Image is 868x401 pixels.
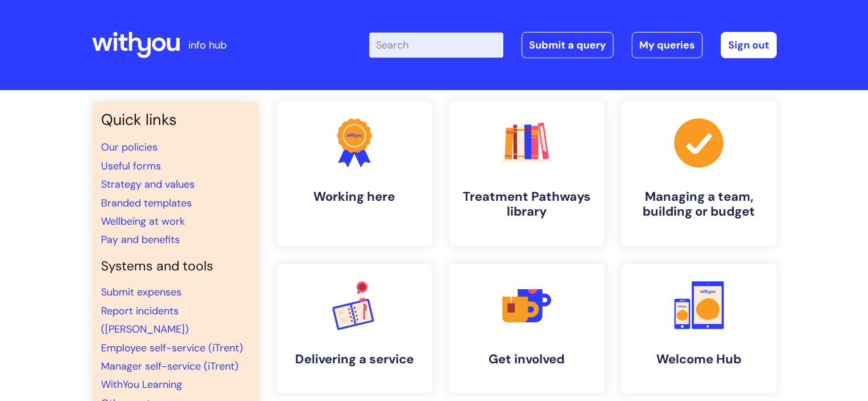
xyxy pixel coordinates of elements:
[101,285,181,299] a: Submit expenses
[101,196,192,210] a: Branded templates
[286,189,423,204] h4: Working here
[449,102,604,246] a: Treatment Pathways library
[458,189,595,220] h4: Treatment Pathways library
[631,189,768,220] h4: Managing a team, building or budget
[458,352,595,367] h4: Get involved
[101,233,180,246] a: Pay and benefits
[621,264,777,393] a: Welcome Hub
[286,352,423,367] h4: Delivering a service
[101,140,158,154] a: Our policies
[101,359,239,373] a: Manager self-service (iTrent)
[277,102,432,246] a: Working here
[101,304,189,336] a: Report incidents ([PERSON_NAME])
[369,33,503,58] input: Search
[632,32,703,58] a: My queries
[522,32,613,58] a: Submit a query
[621,102,777,246] a: Managing a team, building or budget
[721,32,777,58] a: Sign out
[277,264,432,393] a: Delivering a service
[449,264,604,393] a: Get involved
[101,214,185,228] a: Wellbeing at work
[101,111,249,129] h3: Quick links
[101,378,182,391] a: WithYou Learning
[369,32,777,58] div: | -
[101,177,195,191] a: Strategy and values
[188,36,227,54] p: info hub
[101,258,249,274] h4: Systems and tools
[631,352,768,367] h4: Welcome Hub
[101,159,161,173] a: Useful forms
[101,341,243,355] a: Employee self-service (iTrent)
